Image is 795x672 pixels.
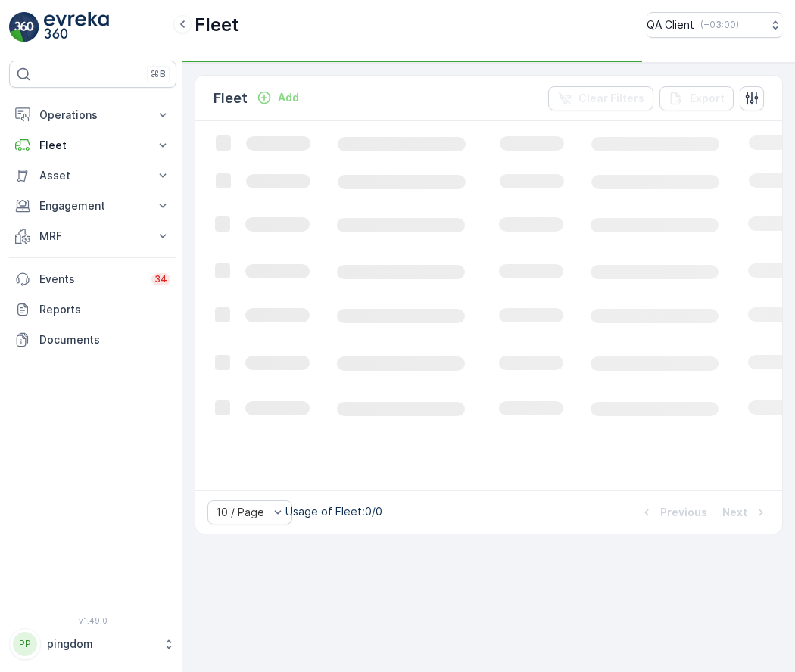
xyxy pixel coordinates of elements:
button: Engagement [9,191,176,221]
p: Fleet [214,88,248,109]
p: Events [39,272,142,287]
button: QA Client(+03:00) [647,12,783,38]
a: Reports [9,294,176,325]
p: Usage of Fleet : 0/0 [285,504,382,519]
p: ⌘B [151,68,166,80]
p: Clear Filters [578,91,644,106]
p: Fleet [195,13,239,37]
p: Next [722,505,747,520]
button: Previous [638,503,709,521]
p: Fleet [39,138,146,153]
p: MRF [39,229,146,244]
p: Previous [660,505,707,520]
span: v 1.49.0 [9,616,176,625]
p: Reports [39,302,170,317]
p: pingdom [47,636,155,652]
img: logo [9,12,39,42]
button: Add [251,89,305,107]
button: Next [721,503,770,521]
p: Export [690,91,725,106]
button: PPpingdom [9,628,176,660]
a: Events34 [9,264,176,294]
p: Operations [39,107,146,123]
button: Fleet [9,130,176,160]
p: Asset [39,168,146,183]
div: PP [13,632,37,656]
p: ( +03:00 ) [700,19,739,31]
p: Documents [39,332,170,347]
button: Export [659,86,734,110]
a: Documents [9,325,176,355]
button: MRF [9,221,176,251]
p: Engagement [39,198,146,213]
p: Add [278,90,299,105]
p: QA Client [647,17,694,33]
button: Clear Filters [548,86,653,110]
button: Operations [9,100,176,130]
img: logo_light-DOdMpM7g.png [44,12,109,42]
button: Asset [9,160,176,191]
p: 34 [154,273,167,285]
